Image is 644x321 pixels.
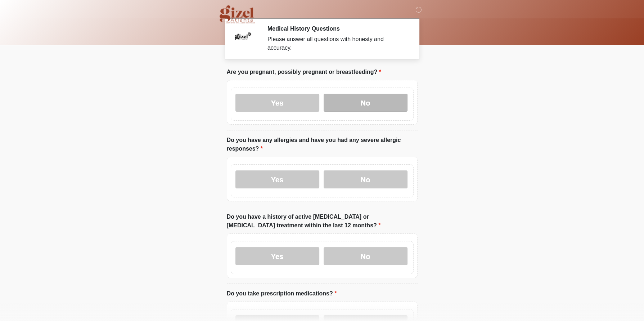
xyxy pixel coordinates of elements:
label: No [324,247,407,265]
label: Do you have a history of active [MEDICAL_DATA] or [MEDICAL_DATA] treatment within the last 12 mon... [227,213,418,230]
label: Do you have any allergies and have you had any severe allergic responses? [227,136,418,153]
label: Yes [235,94,319,112]
label: Do you take prescription medications? [227,289,337,298]
label: Are you pregnant, possibly pregnant or breastfeeding? [227,68,381,76]
label: No [324,170,407,188]
img: Gizel Atlanta Logo [220,5,255,23]
img: Agent Avatar [232,25,254,47]
div: Please answer all questions with honesty and accuracy. [267,35,407,52]
label: Yes [235,247,319,265]
label: No [324,94,407,112]
label: Yes [235,170,319,188]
